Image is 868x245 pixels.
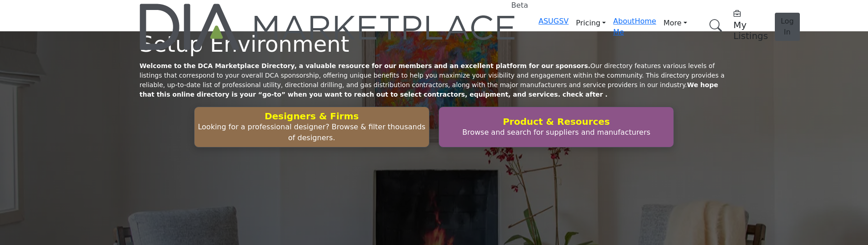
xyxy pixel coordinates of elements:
button: Product & Resources Browse and search for suppliers and manufacturers [439,107,674,147]
button: Designers & Firms Looking for a professional designer? Browse & filter thousands of designers. [194,107,429,147]
p: Looking for a professional designer? Browse & filter thousands of designers. [197,122,426,143]
h6: Beta [511,1,528,10]
p: Our directory features various levels of listings that correspond to your overall DCA sponsorship... [140,61,728,99]
a: Search [700,14,728,38]
h2: Designers & Firms [197,111,426,122]
button: Log In [775,13,800,41]
a: Home [635,17,656,25]
strong: We hope that this online directory is your “go-to” when you want to reach out to select contracto... [140,81,718,98]
p: Browse and search for suppliers and manufacturers [442,127,671,138]
span: Log In [781,17,794,36]
h2: Product & Resources [442,116,671,127]
strong: Welcome to the DCA Marketplace Directory, a valuable resource for our members and an excellent pl... [140,62,590,69]
h5: My Listings [733,20,768,41]
a: Pricing [569,16,613,30]
img: Site Logo [140,4,517,50]
a: ASUGSV [539,17,569,25]
div: My Listings [733,9,768,41]
a: About Me [613,17,634,36]
a: More [656,16,694,30]
a: Beta [140,4,517,50]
